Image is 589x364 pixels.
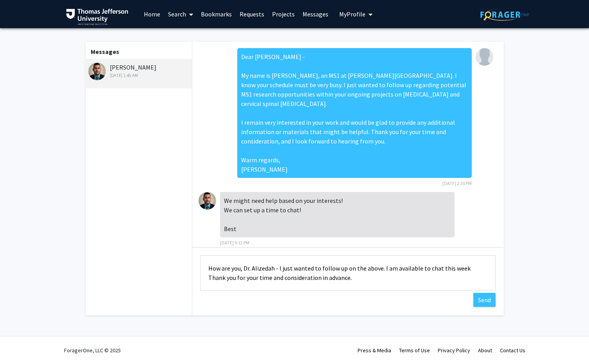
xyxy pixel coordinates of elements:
b: Messages [91,48,119,56]
img: ForagerOne Logo [480,9,529,21]
div: [PERSON_NAME] [88,63,190,79]
button: Send [473,293,496,307]
a: Home [140,0,164,28]
span: [DATE] 2:30 PM [442,180,472,186]
a: About [478,347,492,354]
a: Press & Media [358,347,391,354]
a: Search [164,0,197,28]
div: We might need help based on your interests! We can set up a time to chat! Best [220,192,455,237]
a: Contact Us [500,347,525,354]
div: [DATE] 1:45 AM [88,72,190,79]
a: Bookmarks [197,0,236,28]
img: Juan Garcia [476,48,493,66]
span: My Profile [339,10,365,18]
a: Privacy Policy [438,347,470,354]
img: Mahdi Alizedah [199,192,216,210]
img: Thomas Jefferson University Logo [66,9,129,25]
a: Requests [236,0,268,28]
a: Terms of Use [399,347,430,354]
img: Mahdi Alizedah [88,63,106,80]
span: [DATE] 9:12 PM [220,240,249,246]
a: Messages [299,0,332,28]
a: Projects [268,0,299,28]
div: Dear [PERSON_NAME] - My name is [PERSON_NAME], an MS1 at [PERSON_NAME][GEOGRAPHIC_DATA]. I know y... [237,48,472,178]
div: ForagerOne, LLC © 2025 [64,337,121,364]
iframe: Chat [6,329,33,358]
textarea: Message [200,255,496,290]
